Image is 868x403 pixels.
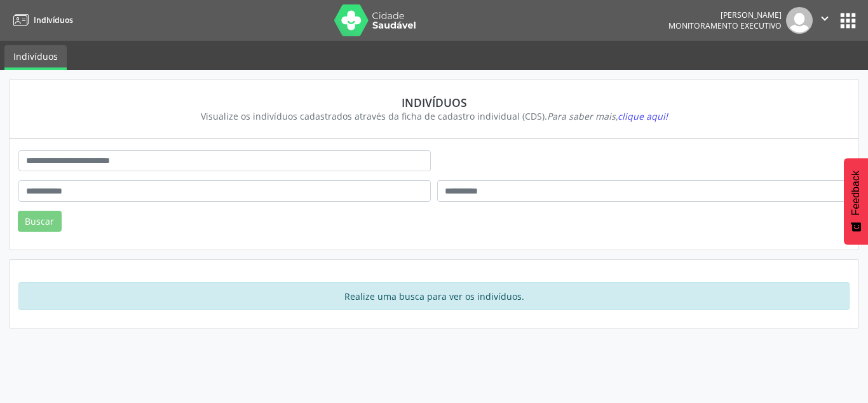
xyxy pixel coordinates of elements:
[818,11,832,25] i: 
[27,95,841,110] div: Indivíduos
[668,20,782,31] span: Monitoramento Executivo
[34,15,73,25] span: Indivíduos
[9,10,73,31] a: Indivíduos
[813,7,837,34] button: 
[4,45,67,70] a: Indivíduos
[618,110,668,122] span: clique aqui!
[547,110,668,122] i: Para saber mais,
[18,282,850,310] div: Realize uma busca para ver os indivíduos.
[786,7,813,34] img: img
[844,158,868,244] button: Feedback - Mostrar pesquisa
[668,10,782,20] div: [PERSON_NAME]
[837,10,859,32] button: apps
[850,171,862,215] span: Feedback
[18,211,62,232] button: Buscar
[27,110,841,123] div: Visualize os indivíduos cadastrados através da ficha de cadastro individual (CDS).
